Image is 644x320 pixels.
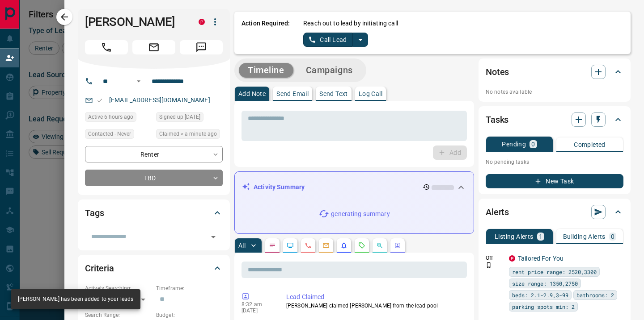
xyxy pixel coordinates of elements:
div: Tasks [486,109,623,130]
a: Tailored For You [518,255,563,262]
h2: Tasks [486,112,508,127]
p: Search Range: [85,311,152,319]
p: Off [486,254,504,262]
p: Pending [502,141,526,147]
span: bathrooms: 2 [576,291,614,299]
p: 0 [611,233,614,240]
div: property.ca [199,19,205,25]
div: [PERSON_NAME] has been added to your leads [18,292,133,307]
p: Add Note [238,91,266,97]
svg: Email Valid [97,97,103,104]
div: split button [303,33,368,47]
span: Contacted - Never [88,129,131,138]
a: [EMAIL_ADDRESS][DOMAIN_NAME] [109,96,210,104]
p: Lead Claimed [286,292,463,302]
button: Open [133,76,144,87]
p: No notes available [486,88,623,96]
span: Email [132,40,175,54]
div: Tue Oct 14 2025 [85,112,152,125]
span: size range: 1350,2750 [512,279,578,288]
svg: Lead Browsing Activity [287,242,294,249]
p: Action Required: [241,19,290,47]
p: Send Email [276,91,309,97]
p: 0 [531,141,535,147]
h2: Criteria [85,261,114,275]
h2: Tags [85,206,104,220]
p: generating summary [331,209,390,219]
svg: Emails [322,242,330,249]
p: 8:32 am [241,301,273,308]
div: property.ca [509,255,515,262]
p: Activity Summary [254,183,305,192]
span: rent price range: 2520,3300 [512,267,597,276]
svg: Opportunities [376,242,383,249]
h2: Alerts [486,205,509,219]
span: beds: 2.1-2.9,3-99 [512,291,568,299]
button: Campaigns [297,63,362,78]
p: Building Alerts [563,233,606,240]
p: [DATE] [241,308,273,314]
p: No pending tasks [486,155,623,169]
p: Budget: [156,311,223,319]
div: Activity Summary [242,179,466,195]
svg: Push Notification Only [486,262,492,268]
div: Alerts [486,201,623,223]
p: All [238,242,246,249]
p: Send Text [319,91,348,97]
svg: Requests [358,242,365,249]
span: Active 6 hours ago [88,112,133,121]
p: Completed [574,141,606,148]
p: [PERSON_NAME] claimed [PERSON_NAME] from the lead pool [286,302,463,310]
p: Log Call [359,91,382,97]
svg: Listing Alerts [340,242,347,249]
svg: Calls [305,242,312,249]
button: Open [207,231,220,243]
div: Criteria [85,258,223,279]
p: Timeframe: [156,284,223,292]
span: Call [85,40,128,54]
h2: Notes [486,65,509,79]
p: Listing Alerts [495,233,534,240]
p: Reach out to lead by initiating call [303,19,398,28]
span: parking spots min: 2 [512,302,575,311]
svg: Notes [269,242,276,249]
span: Message [180,40,223,54]
h1: [PERSON_NAME] [85,15,185,29]
button: New Task [486,174,623,188]
div: TBD [85,170,223,186]
button: Timeline [239,63,293,78]
p: Actively Searching: [85,284,152,292]
svg: Agent Actions [394,242,401,249]
div: Fri Oct 10 2025 [156,112,223,125]
div: Notes [486,61,623,83]
div: Tue Oct 14 2025 [156,129,223,141]
span: Claimed < a minute ago [159,129,217,138]
div: Renter [85,146,223,162]
span: Signed up [DATE] [159,112,200,121]
div: Tags [85,202,223,224]
button: Call Lead [303,33,353,47]
p: 1 [539,233,542,240]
